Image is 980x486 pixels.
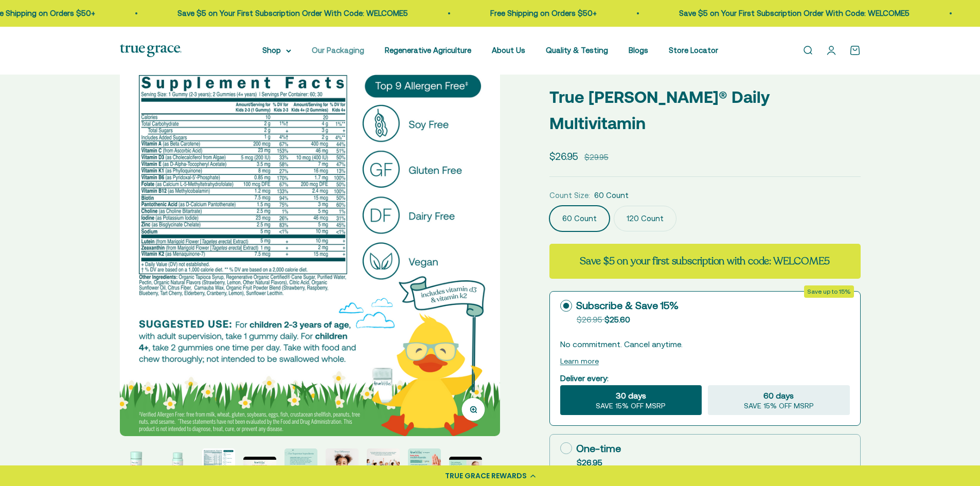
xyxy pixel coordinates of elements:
[584,151,609,164] compare-at-price: $29.95
[161,448,194,484] button: Go to item 2
[161,448,194,481] img: True Littles® Daily Kids Multivitamin
[312,46,364,55] a: Our Packaging
[449,457,482,484] button: Go to item 9
[549,189,590,202] legend: Count Size:
[580,254,830,268] strong: Save $5 on your first subscription with code: WELCOME5
[262,44,291,57] summary: Shop
[120,448,153,481] img: True Littles® Daily Kids Multivitamin
[433,9,540,17] a: Free Shipping on Orders $50+
[120,448,153,484] button: Go to item 1
[202,448,235,484] button: Go to item 3
[284,448,317,481] img: True Littles® Daily Kids Multivitamin
[385,46,471,55] a: Regenerative Agriculture
[202,448,235,481] img: True Littles® Daily Kids Multivitamin
[284,448,317,484] button: Go to item 5
[120,56,500,436] img: True Littles® Daily Kids Multivitamin
[367,448,400,481] img: True Littles® Daily Kids Multivitamin
[669,46,718,55] a: Store Locator
[445,471,527,481] div: TRUE GRACE REWARDS
[594,189,629,202] span: 60 Count
[367,448,400,484] button: Go to item 7
[492,46,525,55] a: About Us
[622,7,852,20] p: Save $5 on Your First Subscription Order With Code: WELCOME5
[326,448,359,484] button: Go to item 6
[549,149,578,164] sale-price: $26.95
[546,46,608,55] a: Quality & Testing
[243,457,276,484] button: Go to item 4
[120,7,351,20] p: Save $5 on Your First Subscription Order With Code: WELCOME5
[629,46,648,55] a: Blogs
[408,448,441,484] button: Go to item 8
[326,448,359,481] img: True Littles® Daily Kids Multivitamin
[408,448,441,481] img: True Littles® Daily Kids Multivitamin
[549,84,861,136] p: True [PERSON_NAME]® Daily Multivitamin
